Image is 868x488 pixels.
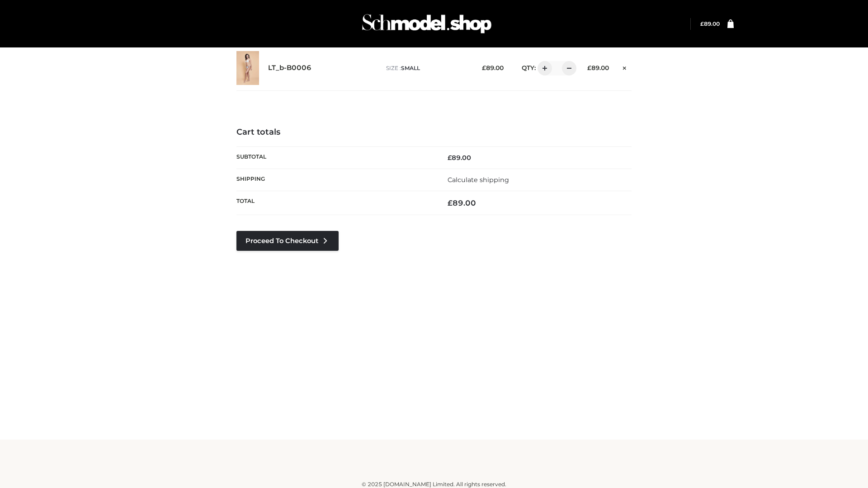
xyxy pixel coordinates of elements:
a: Proceed to Checkout [236,231,339,251]
p: size : [386,64,468,72]
a: LT_b-B0006 [268,64,311,72]
a: Remove this item [618,61,632,73]
bdi: 89.00 [448,154,471,162]
bdi: 89.00 [587,64,609,71]
bdi: 89.00 [482,64,504,71]
h4: Cart totals [236,127,632,137]
span: £ [448,198,453,207]
a: £89.00 [700,20,720,27]
span: SMALL [401,65,420,71]
span: £ [482,64,486,71]
div: QTY: [513,61,573,75]
span: £ [587,64,591,71]
th: Subtotal [236,146,434,169]
bdi: 89.00 [700,20,720,27]
a: Calculate shipping [448,176,509,184]
th: Total [236,191,434,215]
th: Shipping [236,169,434,191]
img: Schmodel Admin 964 [359,6,495,42]
span: £ [700,20,704,27]
span: £ [448,154,452,162]
bdi: 89.00 [448,198,476,207]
